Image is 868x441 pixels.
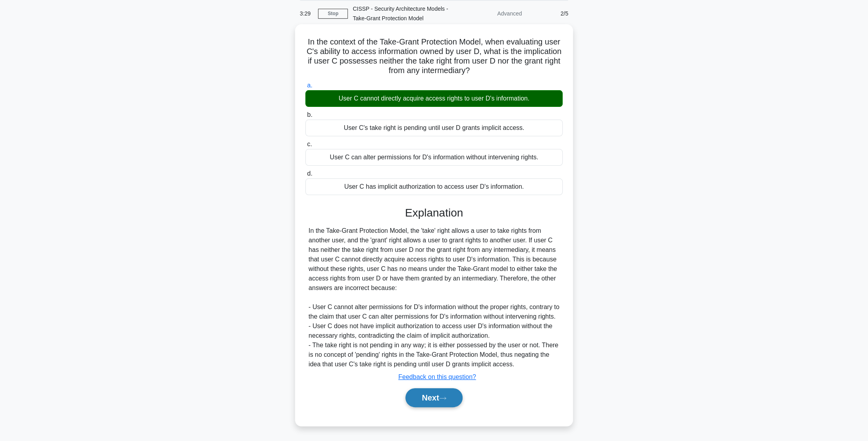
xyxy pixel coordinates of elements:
span: b. [307,111,312,118]
div: Advanced [457,6,527,21]
span: a. [307,82,312,89]
div: User C cannot directly acquire access rights to user D's information. [305,90,563,107]
h5: In the context of the Take-Grant Protection Model, when evaluating user C's ability to access inf... [305,37,563,76]
button: Next [405,388,462,407]
div: In the Take-Grant Protection Model, the 'take' right allows a user to take rights from another us... [309,226,559,369]
a: Feedback on this question? [398,373,476,380]
div: 2/5 [527,6,573,21]
a: Stop [318,9,348,19]
span: c. [307,141,312,147]
div: CISSP - Security Architecture Models - Take-Grant Protection Model [348,1,457,26]
div: User C can alter permissions for D's information without intervening rights. [305,149,563,166]
h3: Explanation [310,206,558,220]
div: User C's take right is pending until user D grants implicit access. [305,120,563,136]
div: 3:29 [295,6,318,21]
span: d. [307,170,312,177]
div: User C has implicit authorization to access user D's information. [305,178,563,195]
